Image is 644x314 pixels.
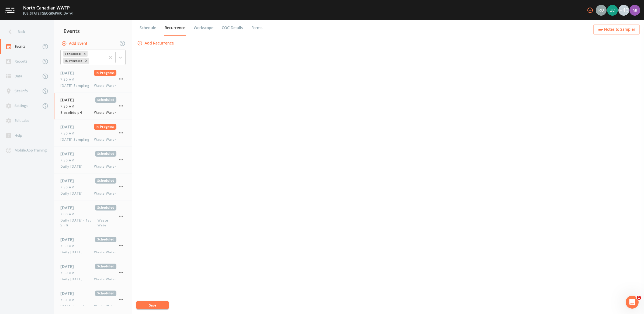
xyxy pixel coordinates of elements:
[221,20,244,35] a: COC Details
[54,66,132,93] a: [DATE]In Progress7:30 AM[DATE] SamplingWaste Water
[136,301,169,309] button: Save
[54,259,132,286] a: [DATE]Scheduled7:30 AMDaily [DATE].Waste Water
[626,296,639,309] iframe: Intercom live chat
[95,97,116,103] span: Scheduled
[60,291,78,296] span: [DATE]
[607,5,618,16] img: 9f682ec1c49132a47ef547787788f57d
[604,26,635,33] span: Notes to Sampler
[60,218,98,228] span: Daily [DATE] - 1st Shift
[54,120,132,147] a: [DATE]In Progress7:30 AM[DATE] SamplingWaste Water
[94,110,116,115] span: Waste Water
[60,158,78,163] span: 7:30 AM
[60,271,78,275] span: 7:30 AM
[618,5,629,16] div: +40
[60,131,78,136] span: 7:30 AM
[94,137,116,142] span: Waste Water
[637,296,641,300] span: 1
[94,124,117,130] span: In Progress
[54,201,132,232] a: [DATE]Scheduled7:00 AMDaily [DATE] - 1st ShiftWaste Water
[60,185,78,190] span: 7:30 AM
[94,191,116,196] span: Waste Water
[94,83,116,88] span: Waste Water
[164,20,186,36] a: Recurrence
[193,20,214,35] a: Workscope
[54,232,132,259] a: [DATE]Scheduled7:30 AMDaily [DATE]Waste Water
[83,58,89,64] div: Remove In Progress
[60,151,78,157] span: [DATE]
[54,174,132,201] a: [DATE]Scheduled7:30 AMDaily [DATE]Waste Water
[60,237,78,242] span: [DATE]
[60,277,86,282] span: Daily [DATE].
[60,250,86,255] span: Daily [DATE]
[60,137,93,142] span: [DATE] Sampling
[60,124,78,130] span: [DATE]
[95,178,116,184] span: Scheduled
[60,178,78,184] span: [DATE]
[629,5,640,16] img: 11d739c36d20347f7b23fdbf2a9dc2c5
[596,5,607,16] img: a5c06d64ce99e847b6841ccd0307af82
[54,93,132,120] a: [DATE]Scheduled7:30 AMBiosolids pHWaste Water
[136,38,176,48] button: Add Recurrence
[95,264,116,269] span: Scheduled
[60,83,93,88] span: [DATE] Sampling
[60,264,78,269] span: [DATE]
[60,39,89,49] button: Add Event
[60,212,78,217] span: 7:00 AM
[5,8,15,13] img: logo
[60,110,85,115] span: Biosolids pH
[98,218,116,228] span: Waste Water
[63,58,83,64] div: In Progress
[82,51,88,57] div: Remove Scheduled
[607,5,618,16] div: Brock DeVeau
[23,11,73,16] div: [US_STATE][GEOGRAPHIC_DATA]
[60,191,86,196] span: Daily [DATE]
[60,244,78,249] span: 7:30 AM
[60,298,78,302] span: 7:31 AM
[60,205,78,211] span: [DATE]
[595,5,607,16] div: Russell Schindler
[94,304,116,309] span: Waste Water
[63,51,82,57] div: Scheduled
[60,70,78,76] span: [DATE]
[60,304,93,309] span: [DATE] Sampling
[94,250,116,255] span: Waste Water
[23,5,73,11] div: North Canadian WWTP
[60,104,78,109] span: 7:30 AM
[95,291,116,296] span: Scheduled
[94,164,116,169] span: Waste Water
[251,20,263,35] a: Forms
[60,164,86,169] span: Daily [DATE]
[593,25,640,34] button: Notes to Sampler
[54,24,132,38] div: Events
[54,286,132,313] a: [DATE]Scheduled7:31 AM[DATE] SamplingWaste Water
[94,277,116,282] span: Waste Water
[95,205,116,211] span: Scheduled
[95,237,116,242] span: Scheduled
[94,70,117,76] span: In Progress
[139,20,157,35] a: Schedule
[54,147,132,174] a: [DATE]Scheduled7:30 AMDaily [DATE]Waste Water
[60,77,78,82] span: 7:30 AM
[95,151,116,157] span: Scheduled
[60,97,78,103] span: [DATE]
